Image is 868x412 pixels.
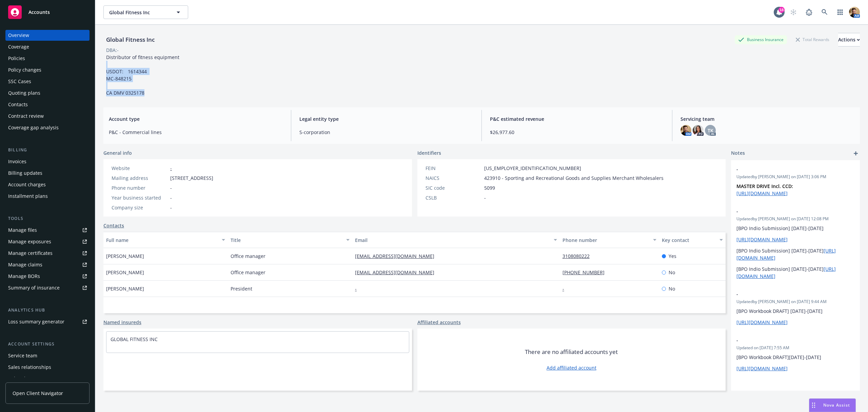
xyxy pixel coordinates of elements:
span: - [484,194,486,201]
span: Office manager [231,252,265,260]
a: [URL][DOMAIN_NAME] [736,365,788,372]
span: Updated by [PERSON_NAME] on [DATE] 9:44 AM [736,299,854,305]
span: - [736,291,837,298]
div: Billing [5,147,90,153]
a: GLOBAL FITNESS INC [111,336,158,342]
button: Nova Assist [809,398,856,412]
a: Accounts [5,3,90,22]
div: Phone number [563,237,649,244]
span: P&C estimated revenue [490,115,664,123]
div: Loss summary generator [8,316,64,327]
div: CSLB [426,194,481,201]
span: Account type [109,115,283,123]
div: Billing updates [8,168,42,179]
div: Summary of insurance [8,282,60,293]
div: DBA: - [106,46,119,54]
p: [BPO Indio Submission] [DATE]-[DATE] [736,225,854,232]
div: Policies [8,53,25,64]
div: Coverage gap analysis [8,122,59,133]
a: Start snowing [787,5,800,19]
div: Coverage [8,41,29,52]
span: - [736,166,837,173]
div: Service team [8,350,37,361]
a: Installment plans [5,191,90,202]
div: -Updatedby [PERSON_NAME] on [DATE] 12:08 PM[BPO Indio Submission] [DATE]-[DATE][URL][DOMAIN_NAME]... [731,202,860,285]
div: Manage claims [8,259,42,270]
button: Key contact [659,232,726,248]
span: Open Client Navigator [13,390,63,397]
div: Tools [5,215,90,222]
div: Sales relationships [8,362,51,373]
img: photo [680,125,691,136]
span: [PERSON_NAME] [106,252,144,260]
a: Contacts [103,222,124,229]
span: [PERSON_NAME] [106,269,144,276]
span: President [231,285,252,292]
span: 423910 - Sporting and Recreational Goods and Supplies Merchant Wholesalers [484,174,664,182]
span: Servicing team [680,115,854,123]
div: Email [355,237,550,244]
a: Loss summary generator [5,316,90,327]
span: Yes [669,252,676,260]
span: Global Fitness Inc [109,9,168,16]
div: 18 [778,7,785,13]
button: Email [352,232,560,248]
a: [EMAIL_ADDRESS][DOMAIN_NAME] [355,269,440,276]
span: P&C - Commercial lines [109,129,283,136]
a: Add affiliated account [547,364,596,371]
a: Report a Bug [802,5,816,19]
a: Switch app [833,5,847,19]
a: Search [818,5,831,19]
span: No [669,269,675,276]
div: Contract review [8,111,44,121]
a: - [355,285,362,292]
p: [BPO Indio Submission] [DATE]-[DATE] [736,247,854,261]
div: Mailing address [112,174,167,182]
span: Updated by [PERSON_NAME] on [DATE] 12:08 PM [736,216,854,222]
div: Manage BORs [8,271,40,282]
a: 3108080222 [563,253,595,259]
div: Overview [8,30,29,41]
div: Policy changes [8,64,41,75]
div: Company size [112,204,167,211]
div: SIC code [426,184,481,191]
a: Affiliated accounts [417,319,461,326]
span: Notes [731,149,745,157]
span: Legal entity type [299,115,473,123]
a: Manage certificates [5,248,90,259]
a: Named insureds [103,319,141,326]
div: Year business started [112,194,167,201]
span: Manage exposures [5,236,90,247]
a: Quoting plans [5,88,90,98]
a: Coverage gap analysis [5,122,90,133]
a: - [170,165,172,171]
span: Accounts [28,10,50,15]
a: Sales relationships [5,362,90,373]
span: [PERSON_NAME] [106,285,144,292]
a: [URL][DOMAIN_NAME] [736,190,788,196]
p: [BPO Workbook DRAFT] [DATE]-[DATE] [736,307,854,315]
a: Billing updates [5,168,90,179]
a: [URL][DOMAIN_NAME] [736,319,788,325]
p: [BPO Indio Submission] [DATE]-[DATE] [736,265,854,280]
div: Related accounts [8,373,47,384]
span: $26,977.60 [490,129,664,136]
span: Updated by [PERSON_NAME] on [DATE] 3:06 PM [736,174,854,180]
span: General info [103,149,132,156]
div: Manage files [8,225,37,236]
div: Manage certificates [8,248,53,259]
div: Manage exposures [8,236,51,247]
a: Related accounts [5,373,90,384]
div: SSC Cases [8,76,31,87]
span: Identifiers [417,149,441,156]
a: Service team [5,350,90,361]
span: - [736,208,837,215]
span: No [669,285,675,292]
a: Manage files [5,225,90,236]
div: Analytics hub [5,307,90,314]
button: Global Fitness Inc [103,5,188,19]
div: NAICS [426,174,481,182]
div: -Updated on [DATE] 7:55 AM[BPO Workbook DRAFT][DATE]-[DATE][URL][DOMAIN_NAME] [731,331,860,377]
div: Key contact [662,237,715,244]
div: Invoices [8,156,26,167]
